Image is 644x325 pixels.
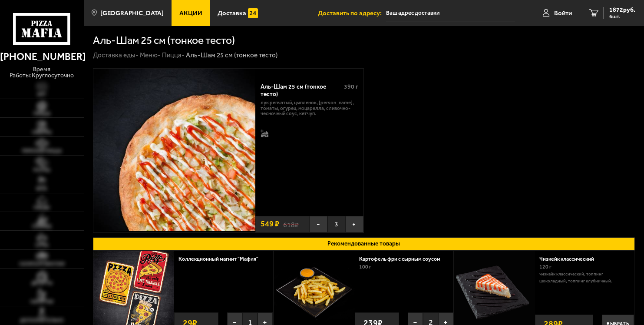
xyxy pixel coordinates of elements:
span: 1872 руб. [609,7,635,13]
button: − [309,216,327,232]
h1: Аль-Шам 25 см (тонкое тесто) [93,35,235,46]
span: 100 г [359,264,371,270]
a: Аль-Шам 25 см (тонкое тесто) [93,69,255,232]
p: Чизкейк классический, топпинг шоколадный, топпинг клубничный. [539,271,627,285]
a: Пицца- [162,51,185,59]
span: 120 г [539,264,552,270]
span: Акции [179,10,202,17]
input: Ваш адрес доставки [386,5,515,21]
span: 6 шт. [609,14,635,19]
a: Доставка еды- [93,51,139,59]
p: лук репчатый, цыпленок, [PERSON_NAME], томаты, огурец, моцарелла, сливочно-чесночный соус, кетчуп. [261,100,359,116]
span: 3 [327,216,345,232]
button: + [345,216,363,232]
div: Аль-Шам 25 см (тонкое тесто) [261,83,338,98]
span: Войти [554,10,572,17]
span: 549 ₽ [261,220,279,228]
a: Меню- [140,51,161,59]
img: 15daf4d41897b9f0e9f617042186c801.svg [248,8,258,18]
a: Коллекционный магнит "Мафия" [178,255,265,262]
a: Чизкейк классический [539,255,601,262]
div: Аль-Шам 25 см (тонкое тесто) [186,51,277,60]
button: Рекомендованные товары [93,237,635,251]
span: 390 г [344,83,358,90]
a: Картофель фри с сырным соусом [359,255,447,262]
span: Доставка [218,10,246,17]
span: [GEOGRAPHIC_DATA] [100,10,164,17]
span: Доставить по адресу: [318,10,386,17]
img: Аль-Шам 25 см (тонкое тесто) [93,69,255,231]
s: 618 ₽ [283,220,299,229]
